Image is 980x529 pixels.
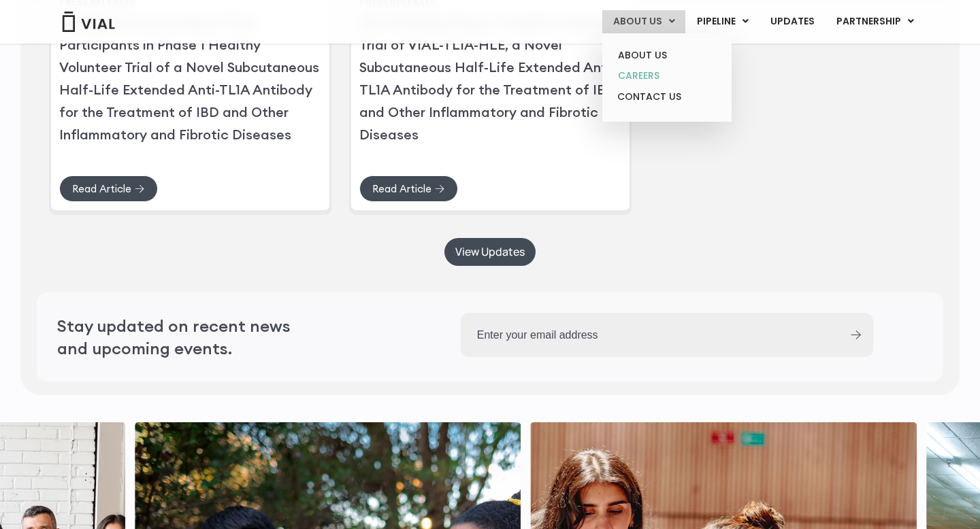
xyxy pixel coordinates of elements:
[57,315,323,359] h2: Stay updated on recent news and upcoming events.
[607,86,726,108] a: CONTACT US
[455,247,525,257] span: View Updates
[72,184,131,194] span: Read Article
[759,10,825,33] a: UPDATES
[826,10,925,33] a: PARTNERSHIPMenu Toggle
[59,175,158,202] a: Read Article
[372,184,431,194] span: Read Article
[61,12,116,32] img: Vial Logo
[359,175,458,202] a: Read Article
[607,45,726,66] a: ABOUT US
[686,10,759,33] a: PIPELINEMenu Toggle
[851,330,861,339] input: Submit
[444,238,536,266] a: View Updates
[607,65,726,86] a: CAREERS
[602,10,685,33] a: ABOUT USMenu Toggle
[461,313,839,357] input: Enter your email address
